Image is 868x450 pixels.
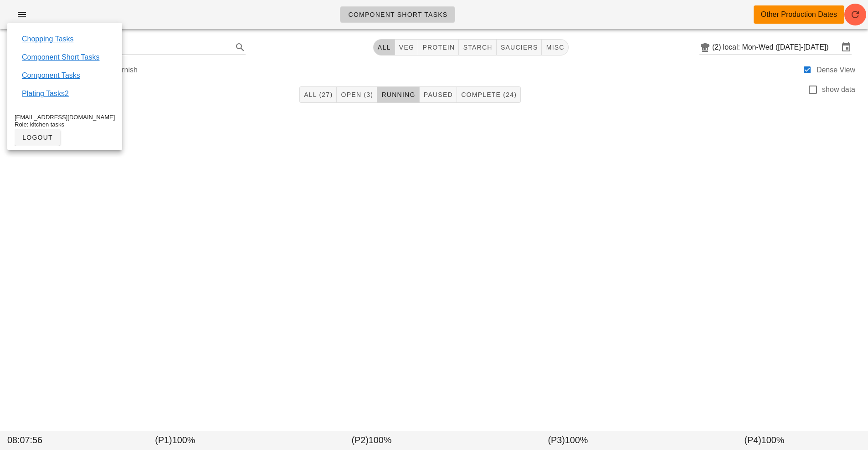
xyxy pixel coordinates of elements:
[459,39,496,56] button: starch
[822,85,855,94] label: show data
[299,86,337,103] button: All (27)
[22,134,53,141] span: logout
[22,52,99,63] a: Component Short Tasks
[22,70,80,81] a: Component Tasks
[395,39,419,56] button: veg
[22,34,74,45] a: Chopping Tasks
[422,44,455,51] span: protein
[817,66,855,75] label: Dense View
[457,86,521,103] button: Complete (24)
[15,114,115,121] div: [EMAIL_ADDRESS][DOMAIN_NAME]
[15,129,60,146] button: logout
[348,11,447,18] span: Component Short Tasks
[340,91,373,98] span: Open (3)
[461,91,517,98] span: Complete (24)
[418,39,459,56] button: protein
[462,44,492,51] span: starch
[15,121,115,128] div: Role: kitchen tasks
[497,39,542,56] button: sauciers
[340,6,455,23] a: Component Short Tasks
[399,44,415,51] span: veg
[423,91,453,98] span: Paused
[377,44,391,51] span: All
[381,91,415,98] span: Running
[22,88,69,99] a: Plating Tasks2
[712,43,723,52] div: (2)
[500,44,538,51] span: sauciers
[337,86,377,103] button: Open (3)
[303,91,333,98] span: All (27)
[420,86,457,103] button: Paused
[545,44,564,51] span: misc
[542,39,568,56] button: misc
[373,39,395,56] button: All
[761,9,837,20] div: Other Production Dates
[377,86,419,103] button: Running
